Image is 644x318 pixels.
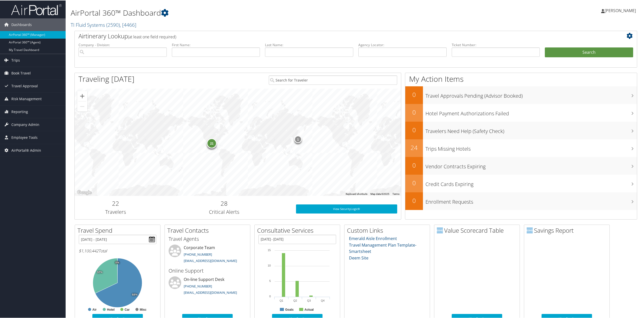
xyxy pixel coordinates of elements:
a: Travel Management Plan Template- Smartsheet [349,242,416,254]
label: Company - Division: [78,42,167,47]
h2: 0 [405,108,423,116]
tspan: 0 [269,294,271,297]
h3: Critical Alerts [160,208,288,215]
button: Search [545,47,633,57]
a: 0Hotel Payment Authorizations Failed [405,103,637,121]
span: Risk Management [11,92,42,105]
a: [PHONE_NUMBER] [184,283,212,288]
h3: Travelers [78,208,152,215]
h2: 28 [160,199,288,207]
img: domo-logo.png [527,227,533,233]
span: Employee Tools [11,131,38,143]
a: 0Travelers Need Help (Safety Check) [405,121,637,139]
span: Company Admin [11,118,39,130]
div: 1 [294,135,302,143]
tspan: 15 [268,248,271,251]
a: [PERSON_NAME] [601,3,641,18]
h3: Online Support [169,267,246,274]
a: 0Enrollment Requests [405,192,637,209]
span: Travel Approval [11,79,38,92]
span: [PERSON_NAME] [605,7,636,13]
a: 0Travel Approvals Pending (Advisor Booked) [405,86,637,103]
button: Keyboard shortcuts [346,192,367,195]
a: [PHONE_NUMBER] [184,252,212,256]
text: Actual [304,307,314,311]
a: View SecurityLogic® [296,204,397,213]
a: 0Vendor Contracts Expiring [405,156,637,174]
a: Terms (opens in new tab) [392,192,399,195]
img: domo-logo.png [437,227,443,233]
text: Misc [140,307,147,311]
h2: Consultative Services [257,226,340,234]
tspan: 68% [132,293,138,296]
input: Search for Traveler [269,75,397,84]
h2: Travel Contacts [167,226,250,234]
a: [EMAIL_ADDRESS][DOMAIN_NAME] [184,258,237,262]
h2: 0 [405,196,423,204]
h3: Travelers Need Help (Safety Check) [425,125,637,134]
button: Zoom in [77,91,87,101]
text: Car [125,307,130,311]
h2: 0 [405,90,423,98]
a: [EMAIL_ADDRESS][DOMAIN_NAME] [184,290,237,294]
h3: Travel Agents [169,235,246,242]
text: Q1 [280,299,283,302]
img: airportal-logo.png [11,3,62,15]
h2: Airtinerary Lookup [78,31,586,40]
text: Air [92,307,97,311]
li: Corporate Team [166,244,249,265]
h3: Trips Missing Hotels [425,142,637,152]
span: Map data ©2025 [370,192,389,195]
h2: Savings Report [527,226,609,234]
span: Trips [11,54,20,66]
a: TI Fluid Systems [71,21,136,28]
text: Q2 [293,299,297,302]
a: 0Credit Cards Expiring [405,174,637,192]
h3: Vendor Contracts Expiring [425,160,637,170]
span: , [ 4466 ] [120,21,136,28]
span: Reporting [11,105,28,118]
h2: Value Scorecard Table [437,226,520,234]
span: (at least one field required) [128,34,176,39]
a: 24Trips Missing Hotels [405,139,637,156]
label: Agency Locator: [358,42,447,47]
label: Last Name: [265,42,353,47]
a: Emerald Aisle Enrollment [349,235,397,241]
text: Goals [285,307,294,311]
h2: Custom Links [347,226,430,234]
h2: 22 [78,199,152,207]
h2: 0 [405,178,423,187]
img: Google [76,189,93,195]
h6: Total [79,248,156,253]
div: 21 [207,138,217,148]
h2: 24 [405,143,423,151]
h3: Hotel Payment Authorizations Failed [425,107,637,117]
h1: Traveling [DATE] [78,73,135,84]
span: AirPortal® Admin [11,144,41,156]
text: Hotel [107,307,115,311]
h2: 0 [405,125,423,134]
h3: Enrollment Requests [425,195,637,205]
label: Ticket Number: [452,42,540,47]
h3: Credit Cards Expiring [425,178,637,187]
span: ( 2590 ) [106,21,120,28]
span: Book Travel [11,66,31,79]
h3: Travel Approvals Pending (Advisor Booked) [425,89,637,99]
h1: AirPortal 360™ Dashboard [71,7,451,18]
span: Dashboards [11,18,32,31]
tspan: 0% [115,261,119,264]
span: $1,100,442 [79,248,98,253]
a: Deem Site [349,255,368,260]
label: First Name: [172,42,260,47]
h1: My Action Items [405,73,637,84]
tspan: 32% [97,270,102,273]
h2: Travel Spend [77,226,160,234]
li: On-line Support Desk [166,276,249,297]
tspan: 5 [269,279,271,282]
text: Q4 [321,299,325,302]
text: Q3 [307,299,311,302]
h2: 0 [405,161,423,169]
a: Open this area in Google Maps (opens a new window) [76,189,93,195]
button: Zoom out [77,101,87,111]
tspan: 10 [268,263,271,267]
